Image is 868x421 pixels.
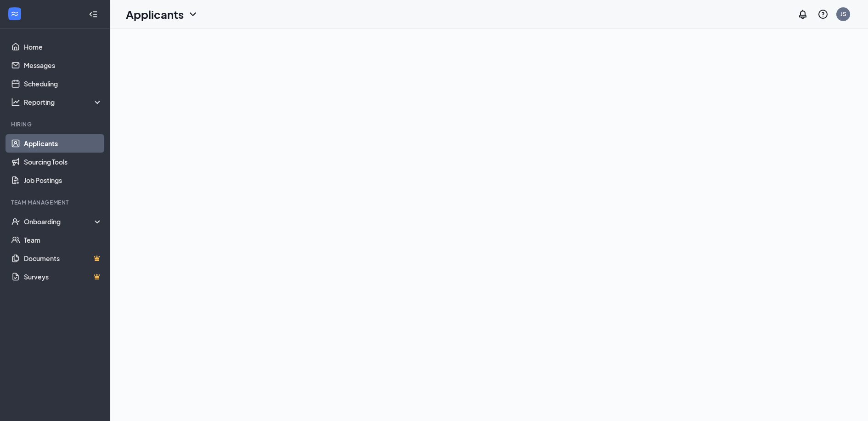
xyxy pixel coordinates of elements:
h1: Applicants [126,6,184,22]
a: Home [24,38,102,56]
a: SurveysCrown [24,267,102,286]
div: Team Management [11,199,101,206]
a: Job Postings [24,171,102,189]
div: Reporting [24,97,103,107]
a: Team [24,231,102,249]
a: DocumentsCrown [24,249,102,267]
div: JS [840,10,846,18]
div: Hiring [11,120,101,128]
svg: Analysis [11,97,20,107]
svg: UserCheck [11,217,20,226]
a: Messages [24,56,102,74]
svg: QuestionInfo [817,9,829,20]
svg: Collapse [89,10,98,19]
a: Sourcing Tools [24,153,102,171]
svg: ChevronDown [187,9,198,20]
a: Applicants [24,134,102,153]
svg: WorkstreamLogo [10,9,19,18]
a: Scheduling [24,74,102,93]
div: Onboarding [24,217,103,226]
svg: Notifications [797,9,808,20]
